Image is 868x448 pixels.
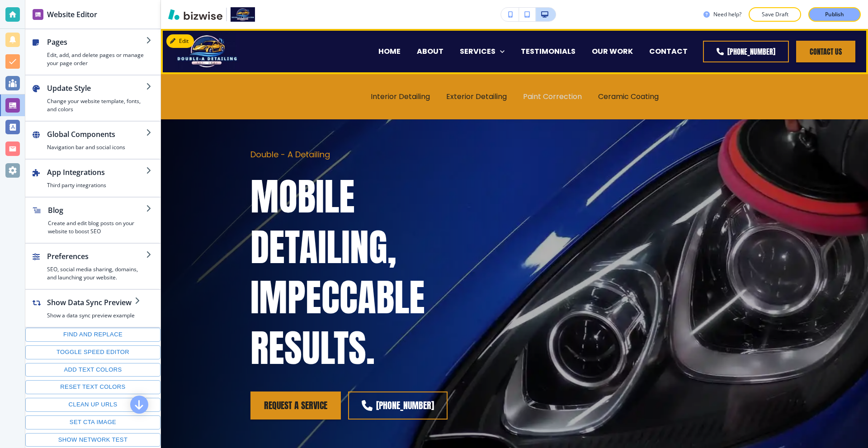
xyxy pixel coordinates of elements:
h2: Blog [48,205,146,216]
p: OUR WORK [592,46,633,57]
h2: Show Data Sync Preview [47,297,135,308]
h2: Preferences [47,251,146,262]
p: HOME [378,46,401,57]
button: request a service [250,391,341,420]
button: Clean up URLs [25,398,160,412]
p: Publish [825,10,844,19]
button: App IntegrationsThird party integrations [25,160,160,197]
img: Bizwise Logo [168,9,222,20]
p: ABOUT [417,46,443,57]
img: Double-A Detailing [175,32,240,70]
button: Toggle speed editor [25,345,160,359]
span: MOBILE DETAILING, IMPECCABLE RESULTS. [250,168,434,377]
h2: Global Components [47,129,146,140]
p: TESTIMONIALS [521,46,576,57]
h4: Third party integrations [47,181,146,189]
button: Add text colors [25,363,160,377]
button: Publish [808,7,861,22]
button: PreferencesSEO, social media sharing, domains, and launching your website. [25,244,160,289]
h2: App Integrations [47,167,146,178]
h3: Need help? [713,10,741,19]
p: SERVICES [460,46,495,57]
a: [PHONE_NUMBER] [703,41,789,62]
button: BlogCreate and edit blog posts on your website to boost SEO [25,198,160,243]
button: Find and replace [25,328,160,342]
h4: SEO, social media sharing, domains, and launching your website. [47,265,146,282]
p: Save Draft [760,10,789,19]
h4: Edit, add, and delete pages or manage your page order [47,51,146,67]
h2: Update Style [47,83,146,94]
button: Update StyleChange your website template, fonts, and colors [25,75,160,121]
button: Reset text colors [25,380,160,394]
button: Show Data Sync PreviewShow a data sync preview example [25,290,149,327]
button: Global ComponentsNavigation bar and social icons [25,122,160,159]
button: Show network test [25,433,160,447]
span: Double - A Detailing [250,149,330,160]
img: Your Logo [231,7,255,22]
button: Contact Us [796,41,855,62]
a: [PHONE_NUMBER] [348,391,448,420]
button: PagesEdit, add, and delete pages or manage your page order [25,29,160,75]
button: Edit [166,34,194,48]
h4: Navigation bar and social icons [47,143,146,151]
p: CONTACT [649,46,688,57]
h4: Create and edit blog posts on your website to boost SEO [48,219,146,236]
button: Set CTA image [25,415,160,429]
h4: Change your website template, fonts, and colors [47,97,146,113]
h4: Show a data sync preview example [47,311,135,320]
h2: Pages [47,37,146,47]
h2: Website Editor [47,9,97,20]
img: editor icon [33,9,43,20]
button: Save Draft [749,7,801,22]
